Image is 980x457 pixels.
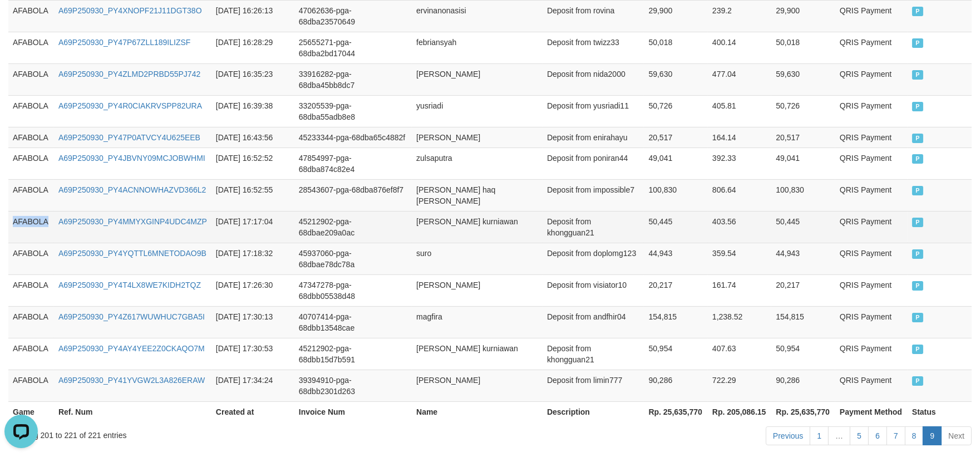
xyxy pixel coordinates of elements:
[771,370,835,401] td: 90,286
[412,211,543,243] td: [PERSON_NAME] kurniawan
[771,179,835,211] td: 100,830
[8,127,54,148] td: AFABOLA
[543,32,644,63] td: Deposit from twizz33
[58,217,207,226] a: A69P250930_PY4MMYXGINP4UDC4MZP
[771,338,835,370] td: 50,954
[835,401,908,422] th: Payment Method
[8,63,54,95] td: AFABOLA
[294,63,412,95] td: 33916282-pga-68dba45bb8dc7
[58,312,205,321] a: A69P250930_PY4Z617WUWHUC7GBA5I
[412,127,543,148] td: [PERSON_NAME]
[412,32,543,63] td: febriansyah
[4,4,38,38] button: Open LiveChat chat widget
[644,63,707,95] td: 59,630
[771,148,835,179] td: 49,041
[766,426,810,445] a: Previous
[912,38,923,48] span: PAID
[835,338,908,370] td: QRIS Payment
[8,425,400,441] div: Showing 201 to 221 of 221 entries
[912,7,923,16] span: PAID
[644,95,707,127] td: 50,726
[912,186,923,195] span: PAID
[543,243,644,274] td: Deposit from doplomg123
[412,338,543,370] td: [PERSON_NAME] kurniawan
[543,179,644,211] td: Deposit from impossible7
[912,313,923,322] span: PAID
[211,127,294,148] td: [DATE] 16:43:56
[412,306,543,338] td: magfira
[912,102,923,111] span: PAID
[835,95,908,127] td: QRIS Payment
[708,127,771,148] td: 164.14
[644,274,707,306] td: 20,217
[708,274,771,306] td: 161.74
[708,338,771,370] td: 407.63
[294,401,412,422] th: Invoice Num
[644,127,707,148] td: 20,517
[294,211,412,243] td: 45212902-pga-68dbae209a0ac
[912,154,923,164] span: PAID
[708,401,771,422] th: Rp. 205,086.15
[708,63,771,95] td: 477.04
[543,370,644,401] td: Deposit from limin777
[543,63,644,95] td: Deposit from nida2000
[211,95,294,127] td: [DATE] 16:39:38
[8,401,54,422] th: Game
[644,306,707,338] td: 154,815
[211,401,294,422] th: Created at
[835,127,908,148] td: QRIS Payment
[58,133,200,142] a: A69P250930_PY47P0ATVCY4U625EEB
[644,148,707,179] td: 49,041
[771,243,835,274] td: 44,943
[905,426,924,445] a: 8
[58,154,205,163] a: A69P250930_PY4JBVNY09MCJOBWHMI
[294,370,412,401] td: 39394910-pga-68dbb2301d263
[644,338,707,370] td: 50,954
[211,148,294,179] td: [DATE] 16:52:52
[868,426,887,445] a: 6
[58,344,205,353] a: A69P250930_PY4AY4YEE2Z0CKAQO7M
[8,179,54,211] td: AFABOLA
[835,32,908,63] td: QRIS Payment
[850,426,869,445] a: 5
[708,211,771,243] td: 403.56
[58,101,202,110] a: A69P250930_PY4R0CIAKRVSPP82URA
[294,127,412,148] td: 45233344-pga-68dba65c4882f
[708,243,771,274] td: 359.54
[771,211,835,243] td: 50,445
[412,370,543,401] td: [PERSON_NAME]
[8,306,54,338] td: AFABOLA
[211,32,294,63] td: [DATE] 16:28:29
[771,274,835,306] td: 20,217
[211,370,294,401] td: [DATE] 17:34:24
[912,281,923,291] span: PAID
[644,211,707,243] td: 50,445
[412,95,543,127] td: yusriadi
[835,243,908,274] td: QRIS Payment
[8,243,54,274] td: AFABOLA
[912,134,923,143] span: PAID
[58,6,202,15] a: A69P250930_PY4XNOPF21J11DGT38O
[294,95,412,127] td: 33205539-pga-68dba55adb8e8
[835,63,908,95] td: QRIS Payment
[912,218,923,227] span: PAID
[211,211,294,243] td: [DATE] 17:17:04
[8,32,54,63] td: AFABOLA
[294,32,412,63] td: 25655271-pga-68dba2bd17044
[771,32,835,63] td: 50,018
[912,70,923,80] span: PAID
[412,243,543,274] td: suro
[211,179,294,211] td: [DATE] 16:52:55
[835,179,908,211] td: QRIS Payment
[835,306,908,338] td: QRIS Payment
[644,370,707,401] td: 90,286
[771,95,835,127] td: 50,726
[543,401,644,422] th: Description
[8,274,54,306] td: AFABOLA
[543,127,644,148] td: Deposit from enirahayu
[211,63,294,95] td: [DATE] 16:35:23
[923,426,942,445] a: 9
[543,338,644,370] td: Deposit from khongguan21
[543,306,644,338] td: Deposit from andfhir04
[8,370,54,401] td: AFABOLA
